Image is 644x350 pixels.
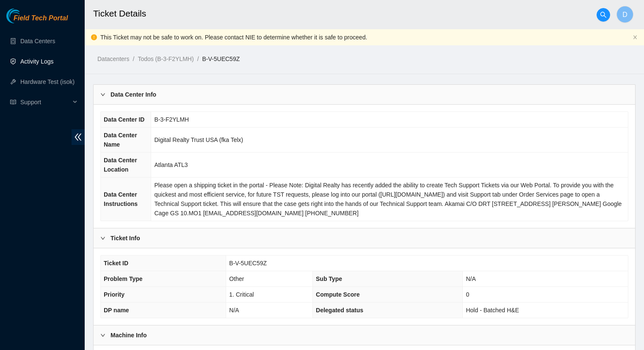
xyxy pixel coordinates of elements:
[104,132,137,148] span: Data Center Name
[104,191,138,207] span: Data Center Instructions
[466,307,519,314] span: Hold - Batched H&E
[229,260,267,267] span: B-V-5UEC59Z
[97,56,129,62] a: Datacenters
[104,157,137,173] span: Data Center Location
[100,92,105,97] span: right
[94,85,635,104] div: Data Center Info
[466,291,469,298] span: 0
[111,90,156,99] b: Data Center Info
[154,182,622,217] span: Please open a shipping ticket in the portal - Please Note: Digital Realty has recently added the ...
[197,56,199,62] span: /
[20,94,70,111] span: Support
[104,291,124,298] span: Priority
[154,161,188,168] span: Atlanta ATL3
[138,56,193,62] a: Todos (B-3-F2YLMH)
[100,236,105,241] span: right
[316,291,359,298] span: Compute Score
[104,307,129,314] span: DP name
[616,6,633,23] button: D
[229,307,239,314] span: N/A
[6,15,68,26] a: Akamai TechnologiesField Tech Portal
[229,275,244,282] span: Other
[20,38,55,44] a: Data Centers
[94,228,635,248] div: Ticket Info
[154,116,189,123] span: B-3-F2YLMH
[111,233,140,243] b: Ticket Info
[20,58,54,65] a: Activity Logs
[316,275,342,282] span: Sub Type
[154,136,243,143] span: Digital Realty Trust USA (fka Telx)
[597,11,610,18] span: search
[111,331,147,340] b: Machine Info
[6,8,43,23] img: Akamai Technologies
[229,291,254,298] span: 1. Critical
[202,56,240,62] a: B-V-5UEC59Z
[10,99,16,105] span: read
[633,35,638,40] button: close
[14,14,68,22] span: Field Tech Portal
[94,325,635,345] div: Machine Info
[104,260,128,267] span: Ticket ID
[133,56,134,62] span: /
[466,275,475,282] span: N/A
[100,333,105,338] span: right
[316,307,363,314] span: Delegated status
[20,78,75,85] a: Hardware Test (isok)
[622,9,627,20] span: D
[72,129,85,145] span: double-left
[597,8,610,22] button: search
[104,116,144,123] span: Data Center ID
[104,275,143,282] span: Problem Type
